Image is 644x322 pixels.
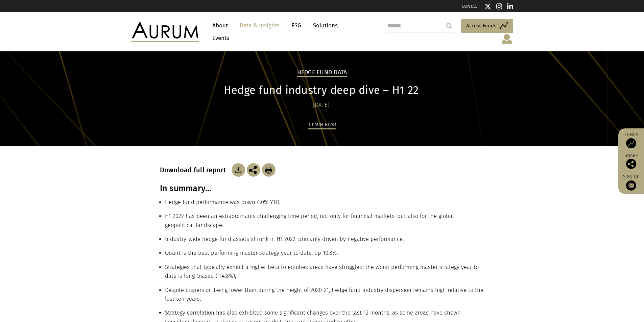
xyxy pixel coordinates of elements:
[626,180,636,191] img: Sign up to our newsletter
[484,3,491,10] img: Twitter icon
[165,235,484,249] li: Industry-wide hedge fund assets shrunk in H1 2022, primarily driven by negative performance.
[461,19,513,33] a: Access Funds
[160,166,230,174] h3: Download full report
[622,153,641,169] div: Share
[160,183,484,194] h3: In summary…
[297,69,347,77] h2: Hedge Fund Data
[131,22,199,42] img: Aurum
[232,163,245,177] img: Download Article
[466,22,496,30] span: Access Funds
[507,3,513,10] img: Linkedin icon
[626,138,636,148] img: Access Funds
[310,19,341,32] a: Solutions
[165,249,484,263] li: Quant is the best performing master strategy year to date, up 10.8%.
[288,19,305,32] a: ESG
[308,120,336,129] div: 10 min read
[462,4,479,9] a: CONTACT
[443,19,456,33] input: Submit
[160,84,483,97] h1: Hedge fund industry deep dive – H1 22
[209,19,231,32] a: About
[622,132,641,148] a: Funds
[209,32,229,44] a: Events
[247,163,260,177] img: Share this post
[622,174,641,191] a: Sign up
[626,159,636,169] img: Share this post
[165,198,484,212] li: Hedge fund performance was down 4.0% YTD.
[262,163,276,177] img: Download Article
[236,19,283,32] a: Data & Insights
[160,100,483,110] div: [DATE]
[496,3,502,10] img: Instagram icon
[165,286,484,309] li: Despite dispersion being lower than during the height of 2020-21, hedge fund industry dispersion ...
[165,263,484,286] li: Strategies that typically exhibit a higher beta to equities areas have struggled; the worst perfo...
[165,212,484,235] li: H1 2022 has been an extraordinarily challenging time period, not only for financial markets, but ...
[501,33,513,45] img: account-icon.svg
